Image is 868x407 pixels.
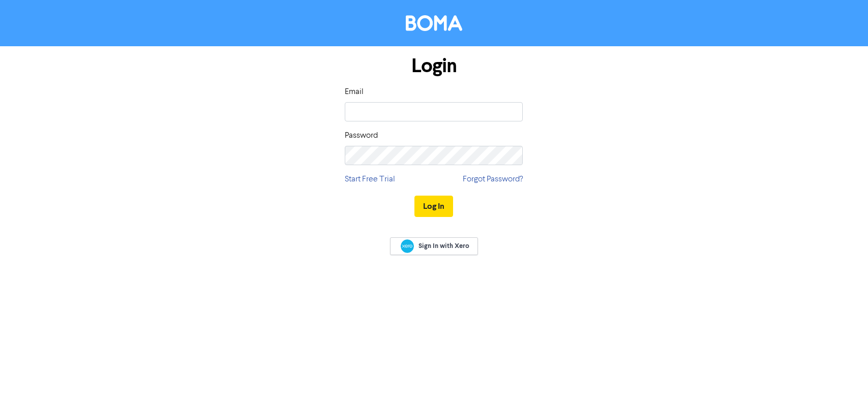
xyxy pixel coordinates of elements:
[345,54,523,78] h1: Login
[345,173,395,185] a: Start Free Trial
[418,241,469,251] span: Sign In with Xero
[401,239,414,253] img: Xero logo
[345,86,364,98] label: Email
[345,130,378,142] label: Password
[406,15,462,31] img: BOMA Logo
[390,237,477,255] a: Sign In with Xero
[414,196,453,217] button: Log In
[463,173,523,185] a: Forgot Password?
